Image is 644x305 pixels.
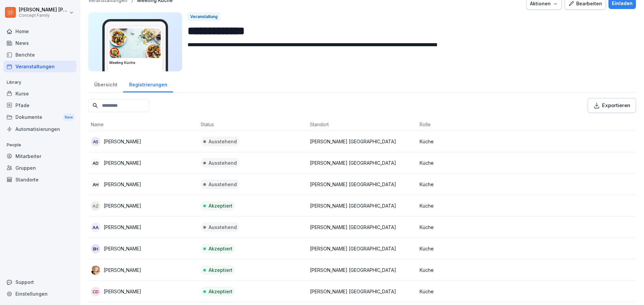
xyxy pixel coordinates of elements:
p: Küche [420,159,524,166]
p: [PERSON_NAME] [GEOGRAPHIC_DATA] [310,202,414,209]
div: BH [91,244,100,253]
div: Ausstehend [201,222,239,232]
p: Küche [420,202,524,209]
p: [PERSON_NAME] [GEOGRAPHIC_DATA] [310,138,414,145]
p: [PERSON_NAME] [104,245,141,252]
a: Berichte [3,49,76,61]
div: AD [91,158,100,168]
a: Einstellungen [3,288,76,300]
th: Name [88,118,198,131]
a: Veranstaltungen [3,61,76,72]
a: Gruppen [3,162,76,174]
div: AS [91,137,100,146]
a: Mitarbeiter [3,150,76,162]
a: Übersicht [88,75,123,92]
p: Küche [420,288,524,295]
div: Exportieren [593,102,630,109]
p: [PERSON_NAME] [GEOGRAPHIC_DATA] [310,245,414,252]
div: Veranstaltung [187,12,220,21]
th: Standort [307,118,417,131]
div: CD [91,287,100,296]
p: People [3,140,76,150]
p: [PERSON_NAME] [104,159,141,166]
a: News [3,37,76,49]
p: [PERSON_NAME] [104,288,141,295]
a: Registrierungen [123,75,173,92]
a: Home [3,25,76,37]
div: Ausstehend [201,158,239,168]
p: [PERSON_NAME] [GEOGRAPHIC_DATA] [310,181,414,188]
div: Akzeptiert [201,287,235,296]
div: AA [91,223,100,232]
div: Dokumente [3,111,76,124]
div: Akzeptiert [201,265,235,275]
p: Küche [420,181,524,188]
div: Akzeptiert [201,244,235,253]
a: Standorte [3,174,76,185]
div: Akzeptiert [201,201,235,211]
div: AZ [91,201,100,211]
p: [PERSON_NAME] [104,138,141,145]
th: Rolle [417,118,527,131]
p: [PERSON_NAME] [GEOGRAPHIC_DATA] [310,224,414,231]
p: Küche [420,266,524,274]
p: [PERSON_NAME] [PERSON_NAME] [19,7,68,13]
a: Pfade [3,99,76,111]
h3: Meeting Küche [109,60,161,65]
a: Automatisierungen [3,123,76,135]
div: Support [3,276,76,288]
p: Küche [420,138,524,145]
div: Ausstehend [201,179,239,189]
p: Küche [420,245,524,252]
button: Exportieren [588,98,636,113]
p: [PERSON_NAME] [104,266,141,274]
p: Library [3,77,76,88]
p: [PERSON_NAME] [GEOGRAPHIC_DATA] [310,159,414,166]
p: Küche [420,224,524,231]
p: [PERSON_NAME] [104,202,141,209]
img: gl91fgz8pjwqs931pqurrzcv.png [91,265,100,275]
p: Concept Family [19,13,68,18]
p: [PERSON_NAME] [GEOGRAPHIC_DATA] [310,266,414,274]
a: Kurse [3,88,76,99]
p: [PERSON_NAME] [104,181,141,188]
p: [PERSON_NAME] [GEOGRAPHIC_DATA] [310,288,414,295]
div: New [63,113,74,121]
a: DokumenteNew [3,111,76,124]
th: Status [198,118,308,131]
div: AH [91,180,100,189]
p: [PERSON_NAME] [104,224,141,231]
div: Ausstehend [201,137,239,146]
